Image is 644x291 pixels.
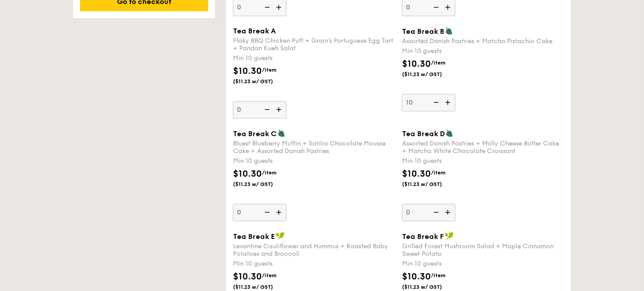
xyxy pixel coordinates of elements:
[262,272,277,279] span: /item
[233,157,395,166] div: Min 10 guests
[278,129,286,137] img: icon-vegetarian.fe4039eb.svg
[233,101,286,118] input: Tea Break AFlaky BBQ Chicken Puff + Grain's Portuguese Egg Tart + Pandan Kueh SalatMin 10 guests$...
[402,47,564,56] div: Min 10 guests
[402,129,445,138] span: Tea Break D
[446,129,454,137] img: icon-vegetarian.fe4039eb.svg
[233,232,275,241] span: Tea Break E
[402,140,564,155] div: Assorted Danish Pastries + Philly Cheese Butter Cake + Matcha White Chocolate Croissant
[276,232,285,240] img: icon-vegan.f8ff3823.svg
[402,242,564,258] div: Grilled Forest Mushroom Salad + ⁠Maple Cinnamon Sweet Potato
[442,204,455,221] img: icon-add.58712e84.svg
[233,242,395,258] div: Levantine Cauliflower and Hummus + Roasted Baby Potatoes and Broccoli
[233,37,395,52] div: Flaky BBQ Chicken Puff + Grain's Portuguese Egg Tart + Pandan Kueh Salat
[233,169,262,179] span: $10.30
[429,204,442,221] img: icon-reduce.1d2dbef1.svg
[445,27,453,35] img: icon-vegetarian.fe4039eb.svg
[273,204,286,221] img: icon-add.58712e84.svg
[260,204,273,221] img: icon-reduce.1d2dbef1.svg
[233,204,286,221] input: Tea Break CBluest Blueberry Muffin + Satilia Chocolate Mousse Cake + Assorted Danish PastriesMin ...
[233,66,262,77] span: $10.30
[233,181,294,188] span: ($11.23 w/ GST)
[402,157,564,166] div: Min 10 guests
[429,94,442,111] img: icon-reduce.1d2dbef1.svg
[402,232,444,241] span: Tea Break F
[233,271,262,282] span: $10.30
[402,181,463,188] span: ($11.23 w/ GST)
[402,204,455,221] input: Tea Break DAssorted Danish Pastries + Philly Cheese Butter Cake + Matcha White Chocolate Croissan...
[402,259,564,268] div: Min 10 guests
[402,94,455,111] input: Tea Break BAssorted Danish Pastries + Matcha Pistachio CakeMin 10 guests$10.30/item($11.23 w/ GST)
[445,232,454,240] img: icon-vegan.f8ff3823.svg
[402,27,444,36] span: Tea Break B
[233,140,395,155] div: Bluest Blueberry Muffin + Satilia Chocolate Mousse Cake + Assorted Danish Pastries
[233,259,395,268] div: Min 10 guests
[233,54,395,63] div: Min 10 guests
[442,94,455,111] img: icon-add.58712e84.svg
[402,59,431,69] span: $10.30
[431,170,446,176] span: /item
[402,37,564,45] div: Assorted Danish Pastries + Matcha Pistachio Cake
[262,170,277,176] span: /item
[233,283,294,291] span: ($11.23 w/ GST)
[233,129,277,138] span: Tea Break C
[431,60,446,66] span: /item
[262,67,277,73] span: /item
[273,101,286,118] img: icon-add.58712e84.svg
[260,101,273,118] img: icon-reduce.1d2dbef1.svg
[402,169,431,179] span: $10.30
[233,27,276,35] span: Tea Break A
[233,78,294,85] span: ($11.23 w/ GST)
[402,283,463,291] span: ($11.23 w/ GST)
[431,272,446,279] span: /item
[402,71,463,78] span: ($11.23 w/ GST)
[402,271,431,282] span: $10.30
